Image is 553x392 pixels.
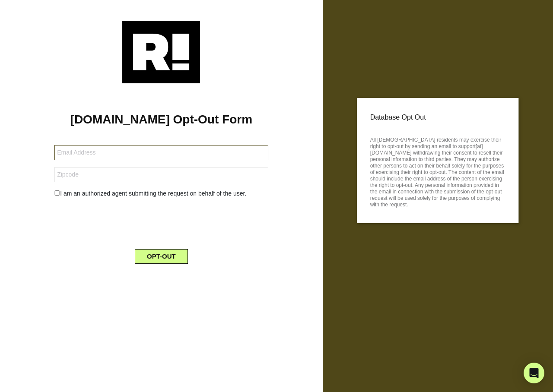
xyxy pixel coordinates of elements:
div: I am an authorized agent submitting the request on behalf of the user. [48,189,274,198]
button: OPT-OUT [135,249,188,264]
p: All [DEMOGRAPHIC_DATA] residents may exercise their right to opt-out by sending an email to suppo... [370,134,505,208]
input: Email Address [54,145,268,160]
iframe: reCAPTCHA [95,205,227,239]
div: Open Intercom Messenger [524,363,544,383]
p: Database Opt Out [370,111,505,124]
img: Retention.com [122,21,200,83]
input: Zipcode [54,167,268,182]
h1: [DOMAIN_NAME] Opt-Out Form [13,112,310,127]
